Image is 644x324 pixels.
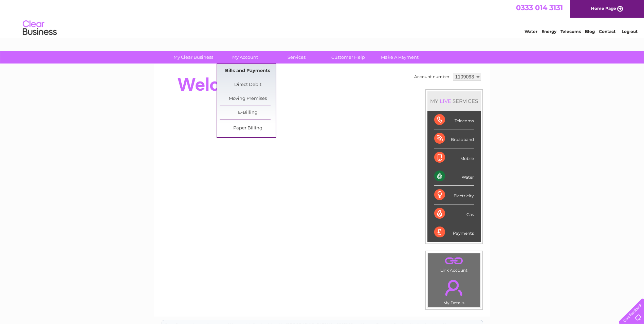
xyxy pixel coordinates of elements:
[434,148,474,167] div: Mobile
[220,106,276,120] a: E-Billing
[220,64,276,78] a: Bills and Payments
[585,29,595,34] a: Blog
[217,51,273,64] a: My Account
[434,167,474,186] div: Water
[430,276,478,300] a: .
[162,4,483,33] div: Clear Business is a trading name of Verastar Limited (registered in [GEOGRAPHIC_DATA] No. 3667643...
[372,51,428,64] a: Make A Payment
[434,223,474,241] div: Payments
[622,29,638,34] a: Log out
[516,3,563,12] a: 0333 014 3131
[220,92,276,106] a: Moving Premises
[320,51,376,64] a: Customer Help
[269,51,325,64] a: Services
[434,204,474,223] div: Gas
[434,129,474,148] div: Broadband
[22,18,57,38] img: logo.png
[599,29,615,34] a: Contact
[430,255,478,267] a: .
[220,78,276,92] a: Direct Debit
[165,51,221,64] a: My Clear Business
[427,91,481,111] div: MY SERVICES
[220,122,276,135] a: Paper Billing
[428,253,480,274] td: Link Account
[438,98,453,104] div: LIVE
[560,29,581,34] a: Telecoms
[434,186,474,204] div: Electricity
[525,29,537,34] a: Water
[541,29,556,34] a: Energy
[412,71,451,83] td: Account number
[428,274,480,307] td: My Details
[434,111,474,129] div: Telecoms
